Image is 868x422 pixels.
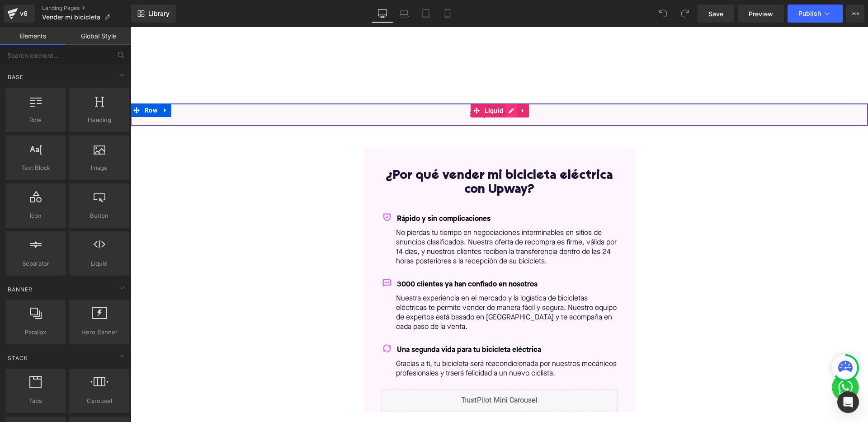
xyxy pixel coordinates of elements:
p: No pierdas tu tiempo en negociaciones interminables en sitios de anuncios clasificados. Nuestra o... [265,202,487,239]
a: Tablet [415,5,437,23]
p: Gracias a ti, tu bicicleta será reacondicionada por nuestros mecánicos profesionales y traerá fel... [265,333,487,352]
span: Separator [8,259,63,268]
div: v6 [18,8,29,19]
a: Expand / Collapse [387,77,398,90]
button: Publish [788,5,843,23]
a: Landing Pages [42,5,131,12]
span: Liquid [72,259,127,268]
span: Base [7,73,24,81]
h2: ¿Por qué vender mi bicicleta eléctrica con Upway? [251,142,487,170]
a: Global Style [66,27,131,45]
p: Nuestra experiencia en el mercado y la logística de bicicletas eléctricas te permite vender de ma... [265,267,487,305]
a: Preview [738,5,784,23]
button: Undo [654,5,672,23]
span: Vender mi bicicleta [42,14,100,21]
span: Parallax [8,328,63,337]
div: Open Intercom Messenger [837,391,859,413]
span: Row [8,115,63,125]
span: Hero Banner [72,328,127,337]
span: Heading [72,115,127,125]
a: Laptop [393,5,415,23]
span: Rápido y sin complicaciones [266,188,360,196]
span: Preview [749,9,773,19]
a: Desktop [372,5,393,23]
span: Button [72,211,127,220]
a: Mobile [437,5,458,23]
span: Carousel [72,396,127,406]
a: Expand / Collapse [29,76,41,90]
span: Publish [798,10,821,17]
span: Icon [8,211,63,220]
span: Save [708,9,723,19]
span: Image [72,163,127,173]
a: v6 [4,5,35,23]
span: Una segunda vida para tu bicicleta eléctrica [266,319,410,327]
span: Stack [7,354,29,362]
span: Liquid [352,77,375,90]
span: Library [148,9,170,18]
span: Row [12,76,29,90]
img: Whatsapp [701,347,728,374]
a: New Library [131,5,176,23]
span: 3000 clientes ya han confiado en nosotros [266,254,407,261]
span: Text Block [8,163,63,173]
span: Banner [7,285,33,294]
button: More [846,5,864,23]
span: Tabs [8,396,63,406]
button: Redo [676,5,694,23]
